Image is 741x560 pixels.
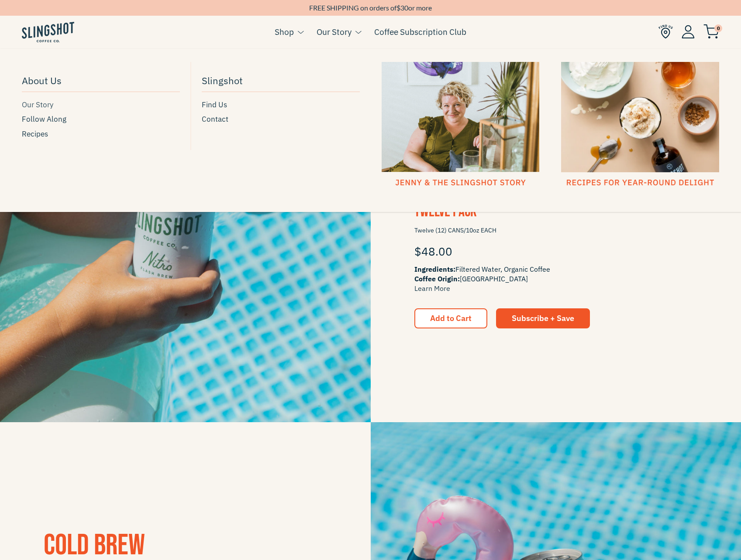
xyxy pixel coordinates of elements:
a: Our Story [317,25,352,38]
a: Learn More [414,284,450,293]
span: Contact [202,113,228,125]
a: Contact [202,113,360,125]
span: Subscribe + Save [512,313,574,323]
a: About Us [22,71,180,92]
a: Coffee Subscription Club [374,25,466,38]
span: Our Story [22,99,53,111]
img: Find Us [658,24,673,39]
a: Find Us [202,99,360,111]
span: Filtered Water, Organic Coffee [GEOGRAPHIC_DATA] [414,264,698,293]
a: Slingshot [202,71,360,92]
span: $ [396,3,400,12]
span: Recipes [22,128,48,140]
span: About Us [22,73,62,88]
span: Coffee Origin: [414,274,460,283]
span: Twelve (12) CANS/10oz EACH [414,223,698,238]
img: Account [682,25,695,38]
a: Recipes [22,128,180,140]
a: Subscribe + Save [496,308,590,328]
img: cart [703,24,719,39]
button: Add to Cart [414,308,487,328]
a: Shop [275,25,294,38]
span: 0 [714,24,722,32]
a: Follow Along [22,113,180,125]
a: Our Story [22,99,180,111]
span: 30 [400,3,408,12]
div: $48.00 [414,238,698,264]
a: 0 [703,27,719,37]
span: Follow Along [22,113,66,125]
span: Add to Cart [430,313,472,323]
span: Find Us [202,99,227,111]
span: Slingshot [202,73,243,88]
span: Ingredients: [414,265,455,273]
